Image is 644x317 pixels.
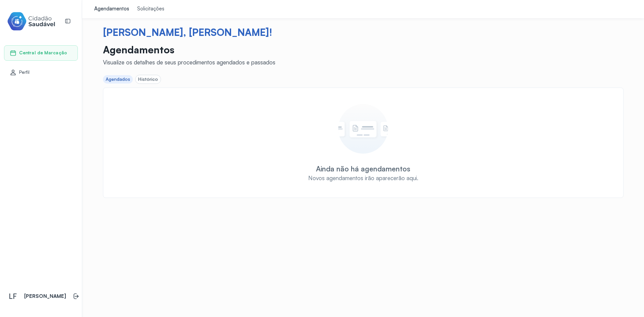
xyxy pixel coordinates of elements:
[10,69,72,76] a: Perfil
[103,26,624,38] div: [PERSON_NAME], [PERSON_NAME]!
[94,6,129,12] div: Agendamentos
[106,76,130,82] div: Agendados
[19,69,30,75] span: Perfil
[24,293,66,300] p: [PERSON_NAME]
[103,44,275,56] p: Agendamentos
[137,6,164,12] div: Solicitações
[9,292,17,301] span: LF
[10,50,72,56] a: Central de Marcação
[338,104,388,154] img: Um círculo com um card representando um estado vazio.
[19,50,67,56] span: Central de Marcação
[316,164,410,173] div: Ainda não há agendamentos
[138,76,158,82] div: Histórico
[7,11,55,32] img: cidadao-saudavel-filled-logo.svg
[103,59,275,66] div: Visualize os detalhes de seus procedimentos agendados e passados
[308,174,418,181] div: Novos agendamentos irão aparecerão aqui.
